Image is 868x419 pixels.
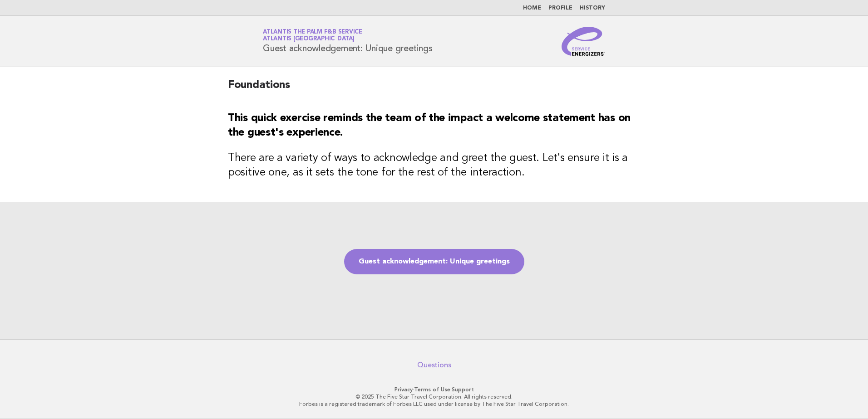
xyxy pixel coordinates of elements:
a: Home [523,5,541,11]
p: Forbes is a registered trademark of Forbes LLC used under license by The Five Star Travel Corpora... [156,400,712,408]
p: © 2025 The Five Star Travel Corporation. All rights reserved. [156,393,712,400]
a: Atlantis the Palm F&B ServiceAtlantis [GEOGRAPHIC_DATA] [263,29,362,42]
a: Terms of Use [414,386,450,393]
h2: Foundations [228,78,640,100]
a: History [580,5,605,11]
strong: This quick exercise reminds the team of the impact a welcome statement has on the guest's experie... [228,113,631,138]
a: Support [452,386,474,393]
a: Guest acknowledgement: Unique greetings [344,249,524,274]
a: Profile [548,5,572,11]
a: Questions [417,361,451,370]
h3: There are a variety of ways to acknowledge and greet the guest. Let's ensure it is a positive one... [228,151,640,180]
p: · · [156,386,712,393]
span: Atlantis [GEOGRAPHIC_DATA] [263,36,355,42]
a: Privacy [395,386,413,393]
img: Service Energizers [562,27,605,56]
h1: Guest acknowledgement: Unique greetings [263,29,432,53]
